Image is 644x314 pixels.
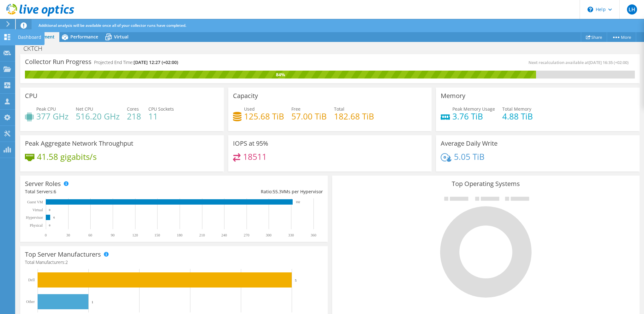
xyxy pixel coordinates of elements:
span: [DATE] 16:35 (+02:00) [589,60,629,65]
span: 2 [65,259,68,265]
text: 0 [49,224,51,227]
h4: 41.58 gigabits/s [37,153,97,160]
h4: 182.68 TiB [334,113,374,120]
text: 60 [88,233,92,237]
h4: 125.68 TiB [244,113,284,120]
text: 330 [288,233,294,237]
h4: 57.00 TiB [291,113,327,120]
h4: 4.88 TiB [502,113,533,120]
a: More [607,32,636,42]
text: 0 [49,208,51,212]
h3: CPU [25,92,38,99]
span: Free [291,106,301,112]
text: 1 [92,300,93,304]
text: 300 [266,233,271,237]
text: Hypervisor [26,215,43,220]
h4: 11 [148,113,174,120]
svg: \n [587,7,593,12]
span: Used [244,106,255,112]
text: 30 [66,233,70,237]
text: 360 [311,233,316,237]
h4: 5.05 TiB [454,153,485,160]
h3: Top Operating Systems [337,180,635,187]
span: Total Memory [502,106,531,112]
div: Total Servers: [25,188,174,195]
h3: IOPS at 95% [233,140,268,147]
h4: 516.20 GHz [76,113,120,120]
text: 210 [199,233,205,237]
span: Peak CPU [36,106,56,112]
div: Ratio: VMs per Hypervisor [174,188,323,195]
span: Next recalculation available at [528,60,632,65]
span: 55.3 [273,189,282,195]
h3: Memory [441,92,465,99]
span: Virtual [114,34,128,40]
span: 6 [54,189,56,195]
span: CPU Sockets [148,106,174,112]
h4: 18511 [243,153,267,160]
text: Dell [28,278,35,282]
text: 120 [132,233,138,237]
h3: Top Server Manufacturers [25,251,101,258]
text: 180 [177,233,182,237]
text: 5 [295,278,297,282]
text: Physical [30,223,43,228]
h1: CKTCH [21,45,52,52]
span: Peak Memory Usage [452,106,495,112]
h3: Server Roles [25,180,61,187]
h4: Projected End Time: [94,59,178,66]
text: 240 [221,233,227,237]
div: 84% [25,71,536,78]
text: Guest VM [27,200,43,204]
h4: Total Manufacturers: [25,259,323,266]
h4: 377 GHz [36,113,69,120]
text: 6 [53,216,55,219]
h3: Capacity [233,92,258,99]
span: Additional analysis will be available once all of your collector runs have completed. [39,23,186,28]
span: LH [627,4,637,15]
text: 332 [296,201,300,204]
h4: 3.76 TiB [452,113,495,120]
text: 0 [45,233,47,237]
h4: 218 [127,113,141,120]
div: Dashboard [15,29,45,45]
text: 270 [244,233,249,237]
span: Performance [70,34,98,40]
text: 150 [154,233,160,237]
span: [DATE] 12:27 (+02:00) [134,59,178,65]
text: Virtual [33,208,43,212]
span: Total [334,106,344,112]
span: Cores [127,106,139,112]
h3: Average Daily Write [441,140,498,147]
text: Other [26,299,35,304]
text: 90 [111,233,115,237]
a: Share [581,32,607,42]
span: Net CPU [76,106,93,112]
h3: Peak Aggregate Network Throughput [25,140,133,147]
